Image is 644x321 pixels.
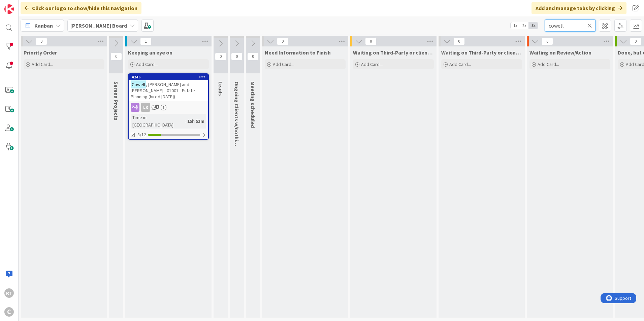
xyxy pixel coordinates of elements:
[140,37,152,45] span: 1
[453,37,465,45] span: 0
[185,117,186,125] span: :
[441,49,522,56] span: Waiting on Third-Party or client (Passive)
[113,81,120,120] span: Serena Projects
[21,2,141,14] div: Click our logo to show/hide this navigation
[273,61,294,67] span: Add Card...
[231,52,243,61] span: 0
[128,49,172,56] span: Keeping an eye on
[247,52,259,61] span: 0
[449,61,471,67] span: Add Card...
[353,49,434,56] span: Waiting on Third-Party or client (Active)
[137,131,146,138] span: 3/12
[14,1,31,9] span: Support
[365,37,377,45] span: 0
[4,4,14,14] img: Visit kanbanzone.com
[217,81,224,96] span: Leads
[538,61,559,67] span: Add Card...
[131,81,195,100] span: , [PERSON_NAME] and [PERSON_NAME] - 01001 - Estate Planning (hired [DATE])
[110,52,122,61] span: 0
[36,37,47,45] span: 0
[520,22,529,29] span: 2x
[4,307,14,317] div: C
[250,81,256,128] span: Meeting scheduled
[136,61,158,67] span: Add Card...
[529,22,538,29] span: 3x
[131,80,146,88] mark: Cowell
[34,22,53,30] span: Kanban
[141,103,150,112] div: ER
[129,103,208,112] div: ER
[265,49,331,56] span: Need Information to Finish
[542,37,553,45] span: 0
[132,75,208,79] div: 4246
[529,49,591,56] span: Waiting on Review/Action
[545,20,595,32] input: Quick Filter...
[129,74,208,101] div: 4246Cowell, [PERSON_NAME] and [PERSON_NAME] - 01001 - Estate Planning (hired [DATE])
[131,114,185,129] div: Time in [GEOGRAPHIC_DATA]
[4,288,14,298] div: RT
[129,74,208,80] div: 4246
[24,49,57,56] span: Priority Order
[361,61,383,67] span: Add Card...
[277,37,288,45] span: 0
[511,22,520,29] span: 1x
[233,81,240,158] span: Ongoing Clients w/nothing ATM
[630,37,641,45] span: 0
[186,117,206,125] div: 15h 53m
[155,105,159,109] span: 1
[532,2,626,14] div: Add and manage tabs by clicking
[215,52,226,61] span: 0
[32,61,53,67] span: Add Card...
[70,22,127,29] b: [PERSON_NAME] Board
